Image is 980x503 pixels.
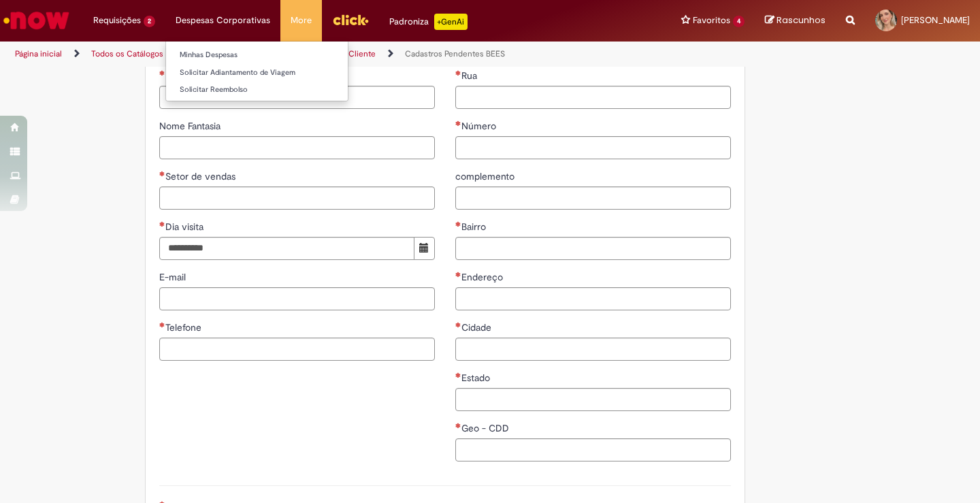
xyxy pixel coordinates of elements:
span: Bairro [461,221,489,233]
span: Cidade [461,321,494,334]
button: Mostrar calendário para Dia visita [414,237,435,260]
span: Necessários [159,171,165,176]
span: Nome Fantasia [159,120,223,132]
input: complemento [455,186,731,210]
input: E-mail [159,287,435,310]
input: Nome Fantasia [159,136,435,159]
span: Número [461,120,499,132]
span: Rua [461,69,480,82]
span: [PERSON_NAME] [901,14,970,26]
span: Favoritos [693,14,730,27]
span: Necessários [159,70,165,76]
input: Geo - CDD [455,438,731,461]
input: Setor de vendas [159,186,435,210]
span: Geo - CDD [461,422,512,434]
span: Endereço [461,271,506,283]
div: Padroniza [389,14,468,30]
a: Todos os Catálogos [91,48,163,59]
span: Necessários [455,372,461,378]
input: Endereço [455,287,731,310]
span: Necessários [159,322,165,327]
span: 2 [144,16,155,27]
img: click_logo_yellow_360x200.png [332,10,369,30]
span: Setor de vendas [165,170,238,182]
span: Necessários [455,423,461,428]
span: Necessários [455,272,461,277]
input: Rua [455,86,731,109]
p: +GenAi [434,14,468,30]
span: Requisições [93,14,141,27]
a: Página inicial [15,48,62,59]
span: Estado [461,372,493,384]
span: Necessários [455,70,461,76]
span: complemento [455,170,517,182]
a: Cliente [348,48,376,59]
span: Necessários [455,221,461,227]
input: Número [455,136,731,159]
span: More [291,14,312,27]
a: Solicitar Reembolso [166,82,348,97]
ul: Despesas Corporativas [165,41,348,101]
span: Necessários [455,120,461,126]
a: Solicitar Adiantamento de Viagem [166,65,348,80]
span: E-mail [159,271,189,283]
input: Telefone [159,338,435,361]
input: Dia visita [159,237,414,260]
a: Minhas Despesas [166,48,348,63]
span: 4 [733,16,745,27]
ul: Trilhas de página [10,42,643,67]
img: ServiceNow [1,7,71,34]
span: Necessários [455,322,461,327]
input: Cidade [455,338,731,361]
span: Necessários [159,221,165,227]
span: Rascunhos [777,14,826,27]
span: Despesas Corporativas [176,14,270,27]
span: Telefone [165,321,204,334]
input: Razão Social [159,86,435,109]
a: Rascunhos [765,14,826,27]
span: Dia visita [165,221,206,233]
input: Estado [455,388,731,411]
input: Bairro [455,237,731,260]
a: Cadastros Pendentes BEES [405,48,505,59]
